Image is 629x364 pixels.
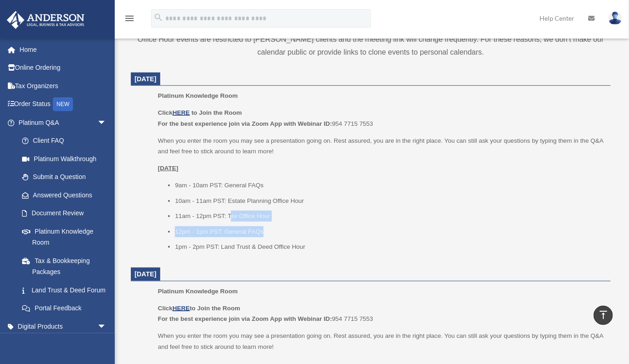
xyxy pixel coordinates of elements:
i: vertical_align_top [598,309,609,320]
span: [DATE] [135,270,157,278]
a: Tax Organizers [6,77,120,95]
li: 12pm - 1pm PST: General FAQs [175,226,604,237]
div: NEW [53,97,73,111]
a: Online Ordering [6,59,120,77]
a: Digital Productsarrow_drop_down [6,317,120,336]
a: Tax & Bookkeeping Packages [13,252,120,281]
li: 11am - 12pm PST: Tax Office Hour [175,211,604,222]
span: Platinum Knowledge Room [158,92,238,99]
a: Platinum Walkthrough [13,150,120,168]
b: Click to Join the Room [158,305,240,312]
a: Answered Questions [13,186,120,204]
u: [DATE] [158,165,179,172]
b: to Join the Room [191,109,242,116]
li: 1pm - 2pm PST: Land Trust & Deed Office Hour [175,241,604,252]
a: Portal Feedback [13,299,120,318]
a: Document Review [13,204,120,223]
a: Land Trust & Deed Forum [13,281,120,299]
a: HERE [173,109,190,116]
span: [DATE] [135,75,157,83]
b: For the best experience join via Zoom App with Webinar ID: [158,315,332,322]
a: Platinum Knowledge Room [13,222,116,252]
span: arrow_drop_down [97,317,116,336]
p: 954 7715 7553 [158,303,604,325]
i: menu [124,13,135,24]
span: arrow_drop_down [97,113,116,132]
img: Anderson Advisors Platinum Portal [4,11,87,29]
p: When you enter the room you may see a presentation going on. Rest assured, you are in the right p... [158,135,604,157]
li: 9am - 10am PST: General FAQs [175,180,604,191]
p: 954 7715 7553 [158,107,604,129]
li: 10am - 11am PST: Estate Planning Office Hour [175,196,604,207]
a: Submit a Question [13,168,120,186]
a: vertical_align_top [594,306,613,325]
a: menu [124,16,135,24]
a: Platinum Q&Aarrow_drop_down [6,113,120,132]
b: Click [158,109,191,116]
i: search [153,12,163,22]
img: User Pic [608,11,622,25]
b: For the best experience join via Zoom App with Webinar ID: [158,120,332,127]
span: Platinum Knowledge Room [158,288,238,295]
a: Client FAQ [13,132,120,150]
a: Order StatusNEW [6,95,120,114]
a: HERE [173,305,190,312]
a: Home [6,40,120,59]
